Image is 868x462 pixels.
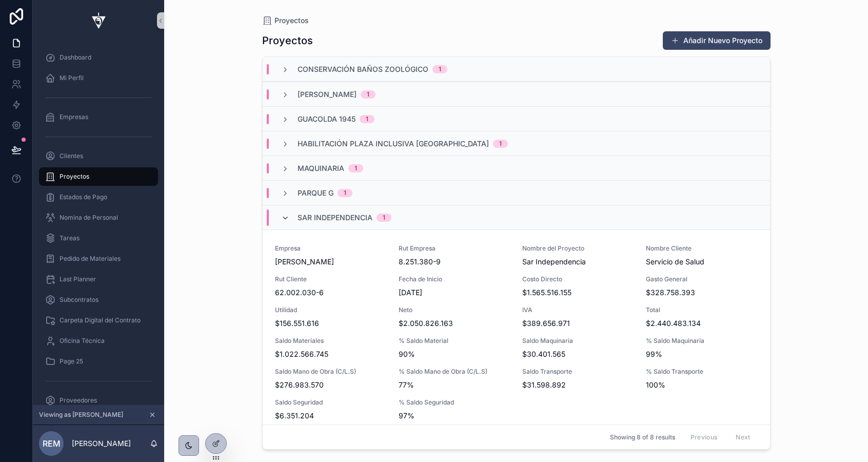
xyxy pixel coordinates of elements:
[522,306,634,314] span: IVA
[275,306,386,314] span: Utilidad
[39,229,158,247] a: Tareas
[646,318,757,329] span: $2.440.483.134
[354,164,357,172] div: 1
[275,244,386,253] span: Empresa
[646,306,757,314] span: Total
[39,147,158,165] a: Clientes
[39,291,158,309] a: Subcontratos
[39,391,158,410] a: Proveedores
[60,193,107,201] span: Estados de Pago
[262,33,313,48] h1: Proyectos
[298,188,333,198] span: Parque G
[399,349,510,359] span: 90%
[60,172,89,181] span: Proyectos
[522,349,634,359] span: $30.401.565
[499,140,502,148] div: 1
[399,318,510,329] span: $2.050.826.163
[60,53,91,62] span: Dashboard
[60,113,88,121] span: Empresas
[39,352,158,371] a: Page 25
[399,257,510,267] span: 8.251.380-9
[399,337,510,345] span: % Saldo Material
[60,296,98,304] span: Subcontratos
[39,69,158,87] a: Mi Perfil
[39,208,158,227] a: Nomina de Personal
[39,188,158,206] a: Estados de Pago
[344,189,346,197] div: 1
[262,15,309,26] a: Proyectos
[399,287,510,298] span: [DATE]
[646,368,757,376] span: % Saldo Transporte
[646,244,757,253] span: Nombre Cliente
[275,368,386,376] span: Saldo Mano de Obra (C/L.S)
[399,368,510,376] span: % Saldo Mano de Obra (C/L.S)
[522,275,634,283] span: Costo Directo
[298,89,357,100] span: [PERSON_NAME]
[399,398,510,407] span: % Saldo Seguridad
[298,114,356,124] span: Guacolda 1945
[399,380,510,390] span: 77%
[298,139,489,149] span: Habilitación Plaza Inclusiva [GEOGRAPHIC_DATA]
[275,398,386,407] span: Saldo Seguridad
[275,257,386,267] span: [PERSON_NAME]
[298,213,372,223] span: Sar Independencia
[439,65,441,73] div: 1
[522,287,634,298] span: $1.565.516.155
[39,249,158,268] a: Pedido de Materiales
[522,337,634,345] span: Saldo Maquinaria
[298,163,344,174] span: Maquinaria
[399,275,510,283] span: Fecha de Inicio
[522,380,634,390] span: $31.598.892
[646,287,757,298] span: $328.758.393
[39,411,123,419] span: Viewing as [PERSON_NAME]
[399,411,510,421] span: 97%
[39,167,158,186] a: Proyectos
[274,15,309,26] span: Proyectos
[60,337,105,345] span: Oficina Técnica
[60,275,96,283] span: Last Planner
[60,396,97,405] span: Proveedores
[646,349,757,359] span: 99%
[60,255,121,263] span: Pedido de Materiales
[275,380,386,390] span: $276.983.570
[60,74,84,82] span: Mi Perfil
[646,380,757,390] span: 100%
[275,337,386,345] span: Saldo Materiales
[367,90,369,99] div: 1
[366,115,368,123] div: 1
[522,244,634,253] span: Nombre del Proyecto
[275,411,386,421] span: $6.351.204
[33,41,164,405] div: scrollable content
[663,31,771,50] button: Añadir Nuevo Proyecto
[399,306,510,314] span: Neto
[610,433,675,441] span: Showing 8 of 8 results
[39,311,158,330] a: Carpeta Digital del Contrato
[275,287,386,298] span: 62.002.030-6
[39,108,158,126] a: Empresas
[275,349,386,359] span: $1.022.566.745
[72,438,131,449] p: [PERSON_NAME]
[522,318,634,329] span: $389.656.971
[646,337,757,345] span: % Saldo Maquinaria
[60,357,83,365] span: Page 25
[60,234,80,242] span: Tareas
[275,318,386,329] span: $156.551.616
[60,152,83,160] span: Clientes
[646,275,757,283] span: Gasto General
[522,368,634,376] span: Saldo Transporte
[522,257,634,267] span: Sar Independencia
[383,214,385,222] div: 1
[60,316,141,324] span: Carpeta Digital del Contrato
[39,270,158,288] a: Last Planner
[60,214,118,222] span: Nomina de Personal
[39,48,158,67] a: Dashboard
[86,12,111,29] img: App logo
[646,257,757,267] span: Servicio de Salud
[43,437,61,450] span: REM
[39,332,158,350] a: Oficina Técnica
[275,275,386,283] span: Rut Cliente
[298,64,428,74] span: Conservación Baños Zoológico
[399,244,510,253] span: Rut Empresa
